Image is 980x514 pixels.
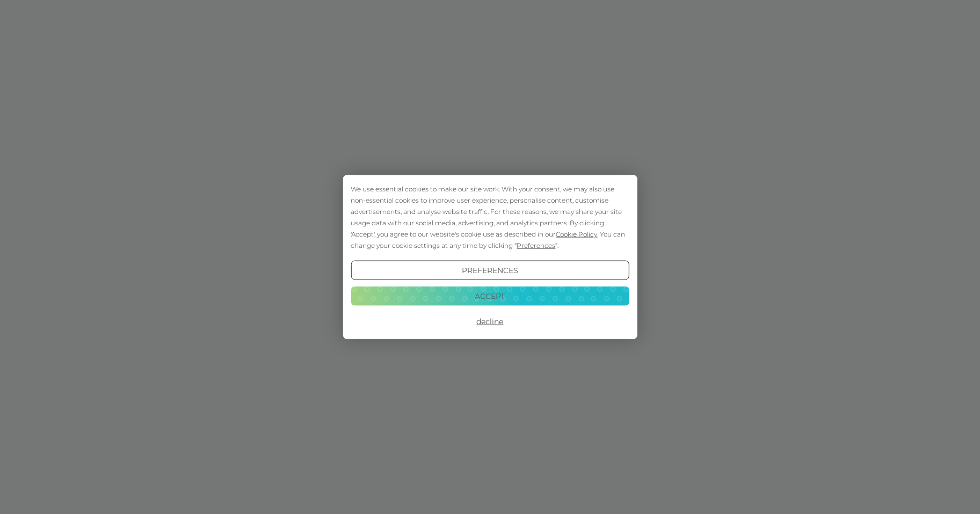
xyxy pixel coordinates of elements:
[351,312,629,331] button: Decline
[556,230,597,238] span: Cookie Policy
[343,175,637,339] div: Cookie Consent Prompt
[351,261,629,280] button: Preferences
[351,183,629,251] div: We use essential cookies to make our site work. With your consent, we may also use non-essential ...
[517,241,555,249] span: Preferences
[351,286,629,305] button: Accept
